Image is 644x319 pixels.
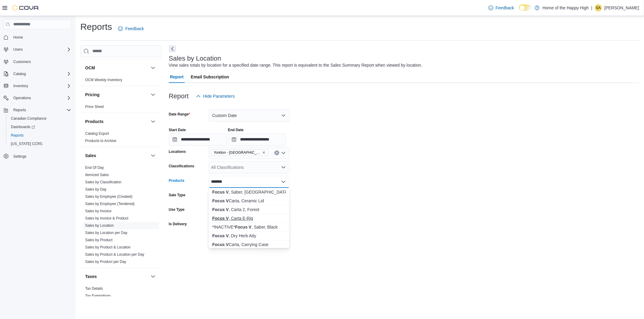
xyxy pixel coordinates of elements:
[11,125,35,129] span: Dashboards
[85,194,133,199] a: Sales by Employee (Created)
[85,153,96,159] h3: Sales
[169,134,227,146] input: Press the down key to open a popover containing a calendar.
[11,106,28,114] button: Reports
[11,33,71,41] span: Home
[125,26,144,32] span: Feedback
[11,70,28,77] button: Catalog
[4,30,71,176] nav: Complex example
[85,286,103,291] a: Tax Details
[85,78,122,82] a: OCM Weekly Inventory
[85,294,111,298] a: Tax Exemptions
[496,5,514,11] span: Feedback
[11,58,71,65] span: Customers
[85,216,128,221] span: Sales by Invoice & Product
[604,4,639,11] p: [PERSON_NAME]
[85,118,104,125] h3: Products
[11,82,30,90] button: Inventory
[11,70,71,77] span: Catalog
[85,180,121,185] span: Sales by Classification
[209,240,290,249] button: Focus V Carta, Carrying Case
[519,5,532,11] input: Dark Mode
[212,224,286,230] div: *INACTIVE* , Saber, Black
[11,141,42,146] span: [US_STATE] CCRS
[85,187,107,192] span: Sales by Day
[8,123,37,131] a: Dashboards
[85,165,104,170] span: End Of Day
[85,209,111,213] span: Sales by Invoice
[85,245,131,249] a: Sales by Product & Location
[85,187,107,191] a: Sales by Day
[209,214,290,223] button: Focus V, Carta E-Rig
[85,166,104,170] a: End Of Day
[486,2,517,14] a: Feedback
[13,35,23,40] span: Home
[170,71,184,83] span: Report
[85,286,103,291] span: Tax Details
[1,82,74,90] button: Inventory
[194,90,237,102] button: Hide Parameters
[169,207,184,212] label: Use Type
[169,178,184,183] label: Products
[80,130,162,147] div: Products
[1,45,74,54] button: Users
[169,128,186,132] label: Start Date
[1,33,74,42] button: Home
[209,188,290,197] button: Focus V, Saber, Bordeaux
[209,205,290,214] button: Focus V, Carta 2, Forest
[85,201,135,206] span: Sales by Employee (Tendered)
[8,115,71,122] span: Canadian Compliance
[85,231,127,235] a: Sales by Location per Day
[85,223,114,228] a: Sales by Location
[85,65,148,71] button: OCM
[274,150,279,155] button: Clear input
[85,65,95,71] h3: OCM
[85,131,109,136] a: Catalog Export
[8,132,26,139] a: Reports
[1,57,74,66] button: Customers
[85,131,109,136] span: Catalog Export
[228,134,286,146] input: Press the down key to open a popover containing a calendar.
[85,260,126,264] a: Sales by Product per Day
[11,82,71,90] span: Inventory
[6,114,74,123] button: Canadian Compliance
[262,151,266,154] button: Remove Yorkton - York Station - Fire & Flower from selection in this group
[149,64,157,71] button: OCM
[1,106,74,114] button: Reports
[85,172,109,177] span: Itemized Sales
[80,103,162,113] div: Pricing
[85,153,148,159] button: Sales
[8,132,71,139] span: Reports
[1,70,74,78] button: Catalog
[149,152,157,159] button: Sales
[149,273,157,280] button: Taxes
[149,118,157,125] button: Products
[12,5,39,11] img: Cova
[212,207,229,212] strong: Focus V
[212,215,286,221] div: , Carta E-Rig
[80,76,162,86] div: OCM
[85,238,113,242] a: Sales by Product
[11,106,71,114] span: Reports
[85,273,148,280] button: Taxes
[212,242,229,247] strong: Focus V
[519,11,519,11] span: Dark Mode
[85,77,122,82] span: OCM Weekly Inventory
[11,116,46,121] span: Canadian Compliance
[85,202,135,206] a: Sales by Employee (Tendered)
[191,71,229,83] span: Email Subscription
[11,46,71,53] span: Users
[169,164,194,169] label: Classifications
[169,112,190,117] label: Date Range
[595,4,602,11] div: Shawn Alexander
[169,93,189,100] h3: Report
[85,252,144,257] a: Sales by Product & Location per Day
[6,140,74,148] button: [US_STATE] CCRS
[212,233,286,239] div: , Dry Herb Atty
[169,193,185,197] label: Sale Type
[6,123,74,131] a: Dashboards
[13,96,31,100] span: Operations
[212,207,286,213] div: , Carta 2, Forest
[209,232,290,240] button: Focus V, Dry Herb Atty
